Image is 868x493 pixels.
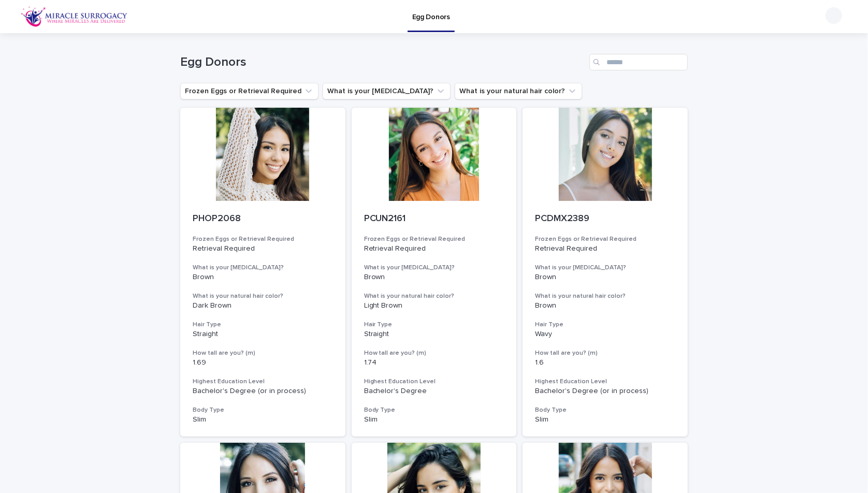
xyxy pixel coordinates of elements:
p: Retrieval Required [193,244,333,253]
p: PCUN2161 [364,213,504,225]
h3: Highest Education Level [193,378,333,386]
p: Bachelor's Degree [364,387,504,396]
h3: Highest Education Level [364,378,504,386]
button: What is your eye color? [323,83,451,99]
h3: What is your [MEDICAL_DATA]? [193,264,333,272]
p: 1.6 [535,358,675,367]
h3: Hair Type [193,321,333,329]
h3: Body Type [364,406,504,414]
p: Dark Brown [193,301,333,310]
p: 1.74 [364,358,504,367]
h3: Frozen Eggs or Retrieval Required [193,235,333,243]
h3: How tall are you? (m) [535,349,675,357]
p: Brown [535,301,675,310]
p: Straight [193,330,333,339]
p: Wavy [535,330,675,339]
p: Brown [535,273,675,282]
p: Retrieval Required [364,244,504,253]
h3: Highest Education Level [535,378,675,386]
p: PHOP2068 [193,213,333,225]
h3: What is your natural hair color? [364,292,504,300]
p: Retrieval Required [535,244,675,253]
button: Frozen Eggs or Retrieval Required [180,83,319,99]
img: OiFFDOGZQuirLhrlO1ag [21,6,128,27]
h3: Hair Type [535,321,675,329]
p: Bachelor's Degree (or in process) [193,387,333,396]
h3: Body Type [535,406,675,414]
p: Brown [364,273,504,282]
h3: What is your [MEDICAL_DATA]? [535,264,675,272]
p: Slim [364,415,504,424]
p: PCDMX2389 [535,213,675,225]
a: PCDMX2389Frozen Eggs or Retrieval RequiredRetrieval RequiredWhat is your [MEDICAL_DATA]?BrownWhat... [523,108,688,437]
button: What is your natural hair color? [455,83,582,99]
h3: What is your [MEDICAL_DATA]? [364,264,504,272]
p: Straight [364,330,504,339]
p: Brown [193,273,333,282]
p: Slim [535,415,675,424]
h1: Egg Donors [180,55,585,70]
h3: Body Type [193,406,333,414]
p: Slim [193,415,333,424]
h3: Frozen Eggs or Retrieval Required [535,235,675,243]
h3: What is your natural hair color? [535,292,675,300]
a: PHOP2068Frozen Eggs or Retrieval RequiredRetrieval RequiredWhat is your [MEDICAL_DATA]?BrownWhat ... [180,108,345,437]
p: Bachelor's Degree (or in process) [535,387,675,396]
input: Search [589,54,688,70]
h3: How tall are you? (m) [193,349,333,357]
p: Light Brown [364,301,504,310]
h3: What is your natural hair color? [193,292,333,300]
a: PCUN2161Frozen Eggs or Retrieval RequiredRetrieval RequiredWhat is your [MEDICAL_DATA]?BrownWhat ... [352,108,517,437]
h3: Hair Type [364,321,504,329]
h3: Frozen Eggs or Retrieval Required [364,235,504,243]
h3: How tall are you? (m) [364,349,504,357]
p: 1.69 [193,358,333,367]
